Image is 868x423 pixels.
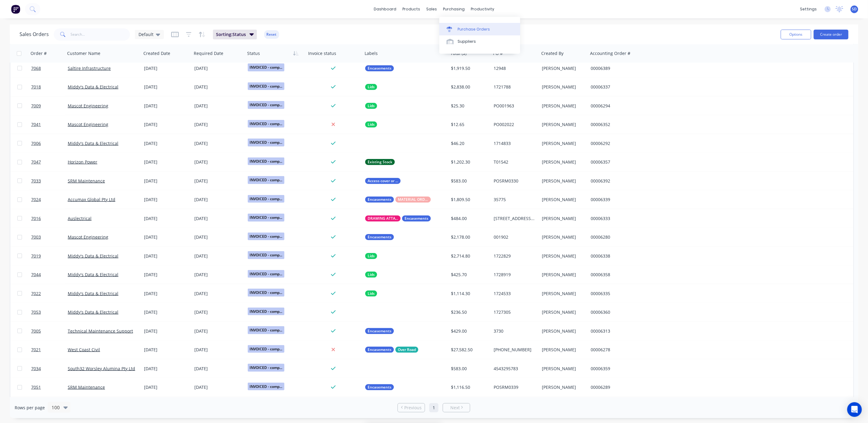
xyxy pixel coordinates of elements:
button: EncasementsOver Road [365,347,418,353]
div: [PERSON_NAME] [542,384,584,390]
div: [DATE] [194,309,243,315]
button: Lids [365,253,377,259]
a: 7033 [31,172,68,190]
div: [DATE] [144,309,189,315]
div: Purchase Orders [458,27,490,32]
div: $2,178.00 [451,234,487,240]
div: POSRM0330 [494,178,535,184]
div: Open Intercom Messenger [847,402,862,417]
button: Encasements [365,65,394,71]
span: SD [852,6,857,12]
span: Lids [368,103,375,109]
div: 1728919 [494,272,535,278]
span: INVOICED - comp... [248,195,284,203]
span: DRAWING ATTACHED [368,215,398,222]
div: [DATE] [144,178,189,184]
button: Lids [365,272,377,278]
a: Middy's Data & Electrical [68,291,118,296]
div: [DATE] [194,328,243,334]
a: 7034 [31,360,68,378]
div: 00006339 [591,197,658,203]
span: Previous [404,405,422,411]
div: 00006335 [591,291,658,297]
div: $25.30 [451,103,487,109]
a: Saltire Infrastructure [68,65,111,71]
div: [DATE] [144,384,189,390]
span: Lids [368,291,375,297]
span: 7051 [31,384,41,390]
a: West Coast Civil [68,347,100,352]
a: dashboard [371,5,399,14]
div: 00006389 [591,65,658,71]
a: Horizon Power [68,159,97,165]
div: Labels [365,50,378,56]
button: Encasements [365,234,394,240]
span: Lids [368,84,375,90]
a: Auslectrical [68,215,92,221]
a: 7051 [31,378,68,396]
div: [PHONE_NUMBER] [494,347,535,353]
div: [DATE] [194,121,243,128]
div: $583.00 [451,366,487,372]
button: Encasements [365,384,394,390]
div: [DATE] [144,253,189,259]
div: [STREET_ADDRESS][PERSON_NAME] [494,215,535,222]
div: [PERSON_NAME] [542,328,584,334]
div: $583.00 [451,178,487,184]
div: Accounting Order # [590,50,630,56]
span: Encasements [368,384,391,390]
div: T01542 [494,159,535,165]
div: [DATE] [144,197,189,203]
a: 7068 [31,59,68,78]
span: MATERIAL ORDER [398,197,428,203]
span: INVOICED - comp... [248,233,284,240]
span: 7044 [31,272,41,278]
div: [PERSON_NAME] [542,159,584,165]
div: 00006359 [591,366,658,372]
div: Created Date [143,50,170,56]
div: [DATE] [144,140,189,146]
a: 7044 [31,266,68,284]
div: 00006278 [591,347,658,353]
div: 00006333 [591,215,658,222]
a: Previous page [398,405,425,411]
div: 1727305 [494,309,535,315]
div: 00006289 [591,384,658,390]
div: [DATE] [144,234,189,240]
span: 7033 [31,178,41,184]
button: Reset [264,30,279,39]
span: INVOICED - comp... [248,345,284,353]
button: DRAWING ATTACHEDEncasements [365,215,431,222]
span: 7019 [31,253,41,259]
a: Page 1 is your current page [429,403,438,412]
div: [DATE] [194,272,243,278]
div: 00006360 [591,309,658,315]
span: 7005 [31,328,41,334]
div: [DATE] [144,272,189,278]
span: 7021 [31,347,41,353]
div: [PERSON_NAME] [542,65,584,71]
span: 7006 [31,140,41,146]
button: Options [781,30,811,39]
div: $484.00 [451,215,487,222]
span: 7034 [31,366,41,372]
span: INVOICED - comp... [248,251,284,259]
div: products [399,5,423,14]
a: Mascot Engineering [68,121,108,127]
span: Lids [368,253,375,259]
span: INVOICED - comp... [248,308,284,315]
div: [PERSON_NAME] [542,103,584,109]
span: Next [450,405,460,411]
div: $236.50 [451,309,487,315]
button: Lids [365,291,377,297]
span: INVOICED - comp... [248,82,284,90]
div: Status [247,50,260,56]
button: Existing Stock [365,159,395,165]
ul: Pagination [395,403,473,412]
div: [PERSON_NAME] [542,197,584,203]
div: 00006313 [591,328,658,334]
div: [PERSON_NAME] [542,366,584,372]
div: [DATE] [194,140,243,146]
div: 00006292 [591,140,658,146]
div: [DATE] [194,366,243,372]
